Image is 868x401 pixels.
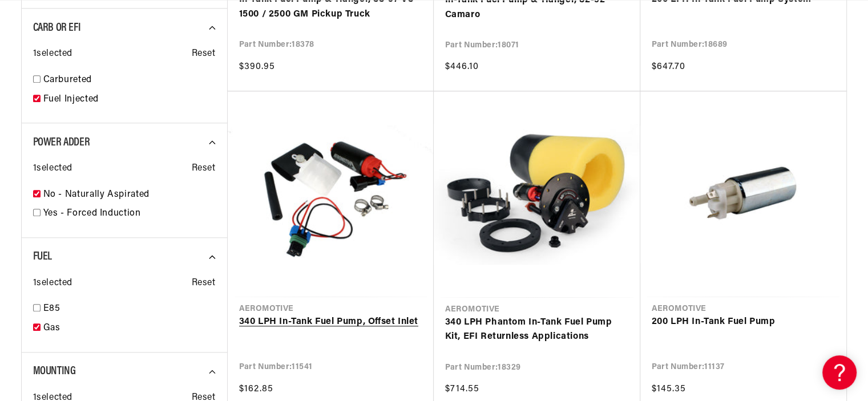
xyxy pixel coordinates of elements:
span: Reset [192,47,216,62]
span: CARB or EFI [33,22,81,34]
a: No - Naturally Aspirated [43,188,216,202]
a: 200 LPH In-Tank Fuel Pump [652,315,835,330]
span: 1 selected [33,161,72,176]
span: Mounting [33,366,76,377]
a: 340 LPH In-Tank Fuel Pump, Offset Inlet [239,315,422,330]
span: Reset [192,276,216,291]
a: Yes - Forced Induction [43,206,216,221]
span: Fuel [33,251,52,262]
a: 340 LPH Phantom In-Tank Fuel Pump Kit, EFI Returnless Applications [445,315,629,345]
a: Gas [43,321,216,336]
a: Fuel Injected [43,92,216,107]
a: Carbureted [43,73,216,88]
span: 1 selected [33,276,72,291]
a: E85 [43,302,216,317]
span: Reset [192,161,216,176]
span: Power Adder [33,137,90,148]
span: 1 selected [33,47,72,62]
